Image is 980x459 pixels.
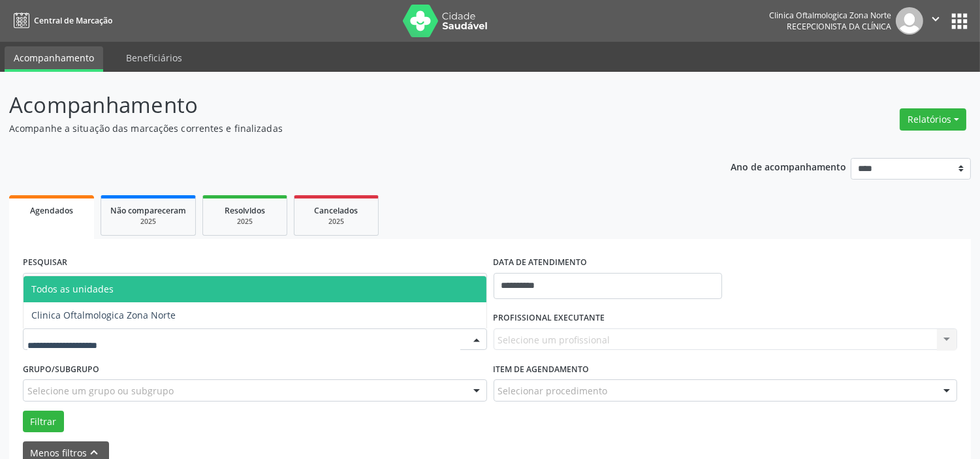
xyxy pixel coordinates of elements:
p: Acompanhe a situação das marcações correntes e finalizadas [9,121,682,135]
a: Central de Marcação [9,10,112,31]
div: 2025 [110,217,186,227]
label: DATA DE ATENDIMENTO [494,253,588,273]
label: Item de agendamento [494,359,590,379]
p: Ano de acompanhamento [731,158,846,174]
span: Central de Marcação [34,15,112,26]
p: Acompanhamento [9,89,682,121]
button: Relatórios [900,108,966,131]
label: PESQUISAR [23,253,67,273]
label: PROFISSIONAL EXECUTANTE [494,308,605,328]
span: Agendados [30,205,73,216]
span: Selecionar procedimento [498,384,608,398]
span: Todos as unidades [31,283,114,295]
span: Resolvidos [225,205,265,216]
div: Clinica Oftalmologica Zona Norte [769,10,891,21]
span: Cancelados [315,205,358,216]
img: img [896,7,923,35]
button: Filtrar [23,411,64,433]
i:  [928,12,943,26]
label: Grupo/Subgrupo [23,359,99,379]
button: apps [948,10,971,33]
a: Acompanhamento [5,46,103,72]
a: Beneficiários [117,46,191,69]
span: Recepcionista da clínica [787,21,891,32]
span: Selecione um grupo ou subgrupo [27,384,174,398]
button:  [923,7,948,35]
span: Não compareceram [110,205,186,216]
div: 2025 [212,217,277,227]
span: Clinica Oftalmologica Zona Norte [31,309,176,321]
div: 2025 [304,217,369,227]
